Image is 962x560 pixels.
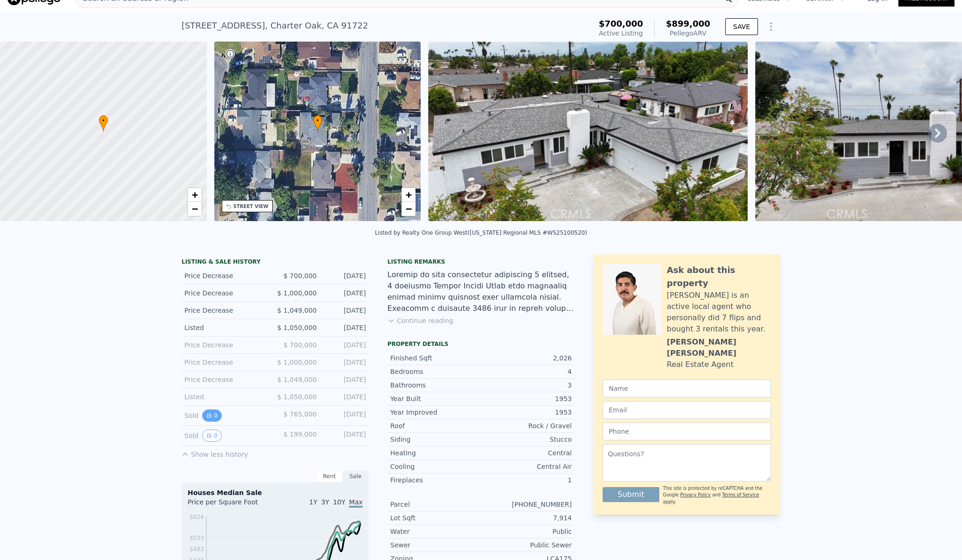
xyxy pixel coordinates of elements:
[188,202,202,216] a: Zoom out
[184,323,268,332] div: Listed
[184,392,268,402] div: Listed
[666,29,710,38] div: Pellego ARV
[725,18,758,35] button: SAVE
[182,19,368,32] div: [STREET_ADDRESS] , Charter Oak , CA 91722
[481,462,572,471] div: Central Air
[599,19,643,29] span: $700,000
[406,189,412,201] span: +
[481,435,572,444] div: Stucco
[603,401,771,419] input: Email
[667,359,734,370] div: Real Estate Agent
[663,485,771,505] div: This site is protected by reCAPTCHA and the Google and apply.
[481,408,572,417] div: 1953
[762,17,780,36] button: Show Options
[387,258,575,266] div: Listing remarks
[390,540,481,550] div: Sewer
[313,116,322,125] span: •
[324,430,366,442] div: [DATE]
[184,288,268,298] div: Price Decrease
[481,421,572,431] div: Rock / Gravel
[603,423,771,440] input: Phone
[277,324,317,331] span: $ 1,050,000
[189,535,204,541] tspan: $533
[284,341,317,349] span: $ 700,000
[390,462,481,471] div: Cooling
[603,487,659,502] button: Submit
[481,381,572,390] div: 3
[390,435,481,444] div: Siding
[324,392,366,402] div: [DATE]
[277,359,317,366] span: $ 1,000,000
[667,264,771,290] div: Ask about this property
[184,375,268,384] div: Price Decrease
[603,380,771,397] input: Name
[284,431,317,438] span: $ 199,000
[387,340,575,348] div: Property details
[390,353,481,363] div: Finished Sqft
[390,527,481,536] div: Water
[284,410,317,418] span: $ 765,000
[481,527,572,536] div: Public
[324,409,366,422] div: [DATE]
[99,115,108,131] div: •
[324,306,366,315] div: [DATE]
[390,408,481,417] div: Year Improved
[202,409,222,422] button: View historical data
[667,290,771,335] div: [PERSON_NAME] is an active local agent who personally did 7 flips and bought 3 rentals this year.
[390,448,481,458] div: Heating
[184,306,268,315] div: Price Decrease
[324,323,366,332] div: [DATE]
[202,430,222,442] button: View historical data
[401,188,415,202] a: Zoom in
[324,358,366,367] div: [DATE]
[184,430,268,442] div: Sold
[324,340,366,350] div: [DATE]
[188,497,275,512] div: Price per Square Foot
[667,337,771,359] div: [PERSON_NAME] [PERSON_NAME]
[333,498,345,506] span: 10Y
[277,289,317,297] span: $ 1,000,000
[313,115,322,131] div: •
[189,546,204,553] tspan: $483
[277,393,317,401] span: $ 1,050,000
[390,475,481,485] div: Fireplaces
[324,375,366,384] div: [DATE]
[722,492,759,497] a: Terms of Service
[481,475,572,485] div: 1
[599,29,643,37] span: Active Listing
[188,488,363,497] div: Houses Median Sale
[390,513,481,523] div: Lot Sqft
[184,271,268,280] div: Price Decrease
[343,470,369,482] div: Sale
[191,189,197,201] span: +
[428,42,748,221] img: Sale: 164390577 Parcel: 45614830
[406,203,412,215] span: −
[481,367,572,376] div: 4
[390,367,481,376] div: Bedrooms
[390,381,481,390] div: Bathrooms
[316,470,343,482] div: Rent
[481,394,572,403] div: 1953
[481,500,572,509] div: [PHONE_NUMBER]
[401,202,415,216] a: Zoom out
[481,353,572,363] div: 2,026
[284,272,317,280] span: $ 700,000
[680,492,711,497] a: Privacy Policy
[184,340,268,350] div: Price Decrease
[184,358,268,367] div: Price Decrease
[390,421,481,431] div: Roof
[188,188,202,202] a: Zoom in
[481,448,572,458] div: Central
[387,269,575,314] div: Loremip do sita consectetur adipiscing 5 elitsed, 4 doeiusmo Tempor Incidi Utlab etdo magnaaliq e...
[99,116,108,125] span: •
[321,498,329,506] span: 3Y
[189,514,204,520] tspan: $624
[233,203,269,210] div: STREET VIEW
[324,288,366,298] div: [DATE]
[182,446,248,459] button: Show less history
[191,203,197,215] span: −
[387,316,453,325] button: Continue reading
[390,394,481,403] div: Year Built
[666,19,710,29] span: $899,000
[324,271,366,280] div: [DATE]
